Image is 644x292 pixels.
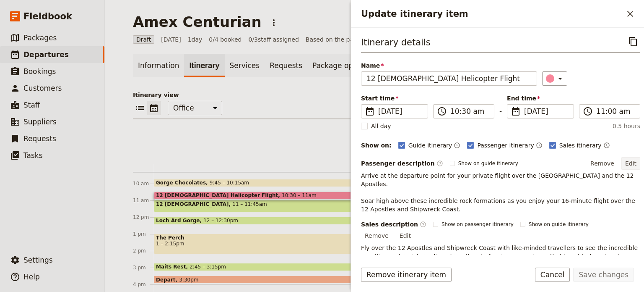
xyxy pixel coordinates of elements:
[436,160,443,167] span: ​
[361,159,443,168] label: Passenger description
[361,71,537,86] input: Name
[378,106,423,116] span: [DATE]
[156,277,179,282] span: Depart
[603,140,610,150] button: Time shown on sales itinerary
[154,192,608,200] div: 12 [DEMOGRAPHIC_DATA] Helicopter Flight10:30 – 11am
[133,35,154,44] span: Draft
[307,54,375,77] a: Package options
[133,101,147,115] button: List view
[23,50,69,59] span: Departures
[361,61,537,70] span: Name
[361,268,452,282] button: Remove itinerary item
[547,74,565,84] div: ​
[361,171,640,213] p: Arrive at the departure point for your private flight over the [GEOGRAPHIC_DATA] and the 12 Apost...
[232,201,267,211] span: 11 – 11:45am
[396,229,415,242] button: Edit
[613,122,640,130] span: 0.5 hours
[156,241,606,247] span: 1 – 2:15pm
[154,234,608,254] div: The Perch1 – 2:15pm
[184,54,224,77] a: Itinerary
[306,35,545,44] span: Based on the package:
[23,10,72,23] span: Fieldbook
[477,141,534,150] span: Passenger itinerary
[361,229,392,242] button: Remove
[133,214,154,221] div: 12 pm
[587,157,618,170] button: Remove
[23,151,43,160] span: Tasks
[596,106,635,116] input: ​
[161,35,181,44] span: [DATE]
[156,201,232,207] span: 12 [DEMOGRAPHIC_DATA]
[203,218,238,224] span: 12 – 12:30pm
[420,221,426,228] span: ​
[133,180,154,187] div: 10 am
[361,94,428,103] span: Start time
[156,264,190,270] span: Maits Rest
[133,197,154,204] div: 11 am
[524,106,569,116] span: [DATE]
[507,94,574,103] span: End time
[23,67,56,76] span: Bookings
[23,134,56,143] span: Requests
[454,140,460,150] button: Time shown on guide itinerary
[499,106,502,118] span: -
[154,276,608,284] div: Depart3:30pm
[529,221,589,228] span: Show on guide itinerary
[623,7,637,21] button: Close drawer
[133,91,616,99] p: Itinerary view
[154,179,608,187] div: Gorge Chocolates9:45 – 10:15am
[147,101,161,115] button: Calendar view
[626,34,640,49] button: Copy itinerary item
[437,106,447,116] span: ​
[23,101,40,109] span: Staff
[133,247,154,254] div: 2 pm
[361,220,426,229] label: Sales description
[133,264,154,271] div: 3 pm
[371,122,391,130] span: All day
[458,160,518,167] span: Show on guide itinerary
[265,54,307,77] a: Requests
[179,277,198,282] span: 3:30pm
[248,35,299,44] span: 0 / 3 staff assigned
[450,106,489,116] input: ​
[535,268,570,282] button: Cancel
[154,200,608,212] div: 12 [DEMOGRAPHIC_DATA]11 – 11:45am
[361,244,640,260] p: Fly over the 12 Apostles and Shipwreck Coast with like-minded travellers to see the incredible co...
[156,218,203,224] span: Loch Ard Gorge
[621,157,640,170] button: Edit
[154,217,608,225] div: Loch Ard Gorge12 – 12:30pm
[156,235,606,241] span: The Perch
[23,34,57,42] span: Packages
[23,256,53,264] span: Settings
[133,13,262,30] h1: Amex Centurian
[133,231,154,237] div: 1 pm
[441,221,514,228] span: Show on passenger itinerary
[511,106,521,116] span: ​
[536,140,543,150] button: Time shown on passenger itinerary
[210,180,249,186] span: 9:45 – 10:15am
[365,106,375,116] span: ​
[408,141,452,150] span: Guide itinerary
[267,16,281,30] button: Actions
[225,54,265,77] a: Services
[209,35,241,44] span: 0/4 booked
[23,273,40,281] span: Help
[23,118,57,126] span: Suppliers
[583,106,593,116] span: ​
[133,54,184,77] a: Information
[573,268,634,282] button: Save changes
[361,141,392,150] div: Show on:
[559,141,602,150] span: Sales itinerary
[154,263,608,271] div: Maits Rest2:45 – 3:15pm
[188,35,203,44] span: 1 day
[156,180,210,186] span: Gorge Chocolates
[156,192,282,198] span: 12 [DEMOGRAPHIC_DATA] Helicopter Flight
[23,84,62,92] span: Customers
[361,8,623,20] h2: Update itinerary item
[542,71,567,86] button: ​
[133,281,154,288] div: 4 pm
[361,36,431,49] h3: Itinerary details
[190,264,226,270] span: 2:45 – 3:15pm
